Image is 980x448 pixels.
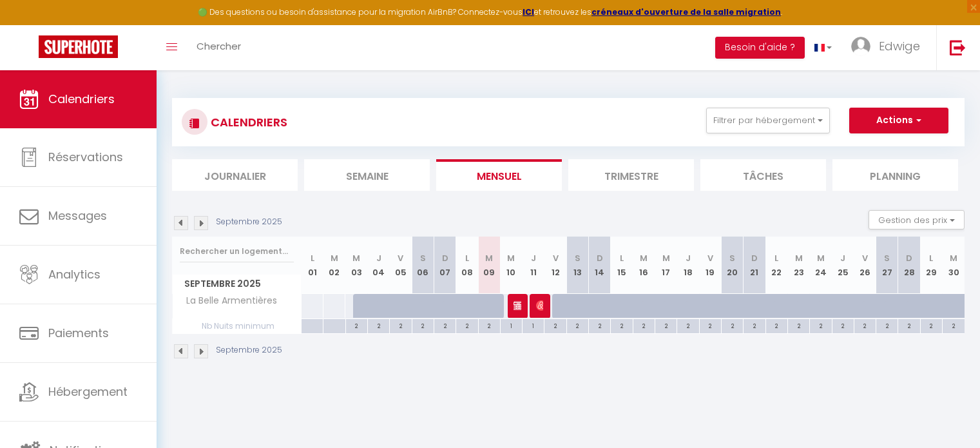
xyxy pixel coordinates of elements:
div: 2 [677,319,698,331]
abbr: D [751,252,758,264]
abbr: M [662,252,670,264]
th: 08 [456,237,478,294]
div: 2 [633,319,655,331]
abbr: M [352,252,360,264]
abbr: J [686,252,691,264]
abbr: J [376,252,381,264]
div: 2 [567,319,588,331]
th: 18 [677,237,699,294]
th: 19 [699,237,721,294]
th: 27 [876,237,898,294]
th: 20 [721,237,743,294]
th: 01 [302,237,323,294]
th: 21 [744,237,765,294]
div: 2 [390,319,411,331]
div: 2 [412,319,434,331]
th: 15 [611,237,633,294]
button: Gestion des prix [869,210,965,229]
div: 2 [854,319,876,331]
th: 24 [810,237,832,294]
abbr: L [774,252,778,264]
h3: CALENDRIERS [207,108,287,137]
abbr: M [640,252,648,264]
span: Analytics [48,266,101,282]
div: 2 [700,319,721,331]
span: Messages [48,208,107,224]
abbr: S [729,252,735,264]
div: 2 [876,319,898,331]
span: Edwige [879,38,920,54]
div: 2 [832,319,854,331]
abbr: V [398,252,403,264]
div: 2 [943,319,965,331]
button: Filtrer par hébergement [706,108,830,133]
div: 2 [722,319,743,331]
abbr: S [575,252,581,264]
th: 04 [367,237,389,294]
th: 14 [589,237,611,294]
abbr: J [840,252,845,264]
span: Chercher [197,39,241,53]
span: [PERSON_NAME] [536,293,543,318]
span: La Belle Armentières [175,294,280,308]
span: Réservations [48,149,123,165]
p: Septembre 2025 [216,216,282,228]
a: Chercher [187,25,251,70]
div: 2 [346,319,367,331]
th: 22 [765,237,787,294]
th: 16 [633,237,655,294]
span: [PERSON_NAME] [514,293,521,318]
abbr: V [862,252,868,264]
abbr: M [817,252,825,264]
img: ... [851,37,870,56]
button: Actions [849,108,948,133]
div: 2 [456,319,477,331]
input: Rechercher un logement... [180,240,294,263]
abbr: L [620,252,624,264]
li: Trimestre [568,159,694,191]
abbr: M [795,252,803,264]
th: 03 [345,237,367,294]
div: 2 [611,319,632,331]
abbr: D [597,252,603,264]
span: Paiements [48,325,109,341]
li: Planning [832,159,958,191]
div: 2 [921,319,942,331]
th: 12 [544,237,566,294]
span: Nb Nuits minimum [173,319,301,333]
abbr: M [331,252,338,264]
th: 30 [943,237,965,294]
abbr: M [485,252,493,264]
div: 1 [501,319,522,331]
div: 2 [589,319,610,331]
a: ... Edwige [841,25,936,70]
th: 07 [434,237,456,294]
th: 13 [566,237,588,294]
span: Septembre 2025 [173,275,301,293]
a: ICI [523,6,534,17]
th: 29 [920,237,942,294]
div: 2 [898,319,919,331]
li: Tâches [700,159,826,191]
abbr: L [311,252,314,264]
span: Hébergement [48,384,128,400]
div: 2 [544,319,566,331]
th: 26 [854,237,876,294]
div: 2 [744,319,765,331]
abbr: D [442,252,448,264]
div: 1 [523,319,544,331]
div: 2 [810,319,831,331]
th: 09 [478,237,500,294]
th: 05 [390,237,412,294]
th: 11 [523,237,544,294]
div: 2 [368,319,389,331]
a: créneaux d'ouverture de la salle migration [591,6,781,17]
th: 25 [832,237,854,294]
th: 02 [323,237,345,294]
th: 10 [500,237,522,294]
th: 23 [787,237,809,294]
div: 2 [766,319,787,331]
abbr: L [929,252,933,264]
th: 17 [655,237,677,294]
